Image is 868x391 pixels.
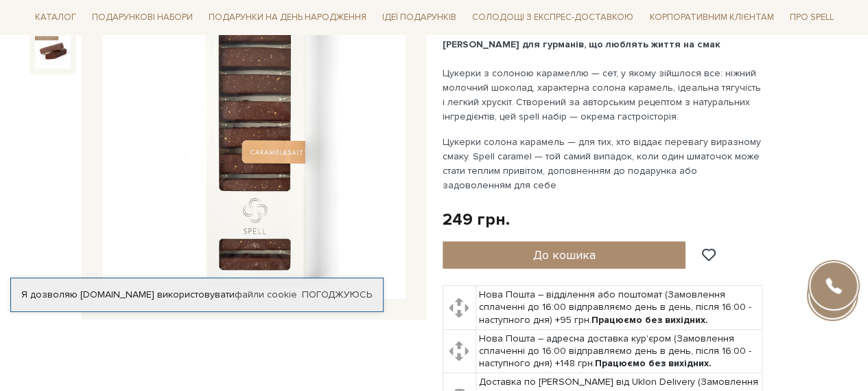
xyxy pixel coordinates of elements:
b: Працюємо без вихідних. [591,314,708,326]
span: Каталог [30,7,82,28]
span: Подарунки на День народження [203,7,372,28]
button: До кошика [443,241,686,269]
td: Нова Пошта – відділення або поштомат (Замовлення сплаченні до 16:00 відправляємо день в день, піс... [476,286,762,330]
a: Корпоративним клієнтам [644,5,779,29]
a: Погоджуюсь [302,289,372,301]
span: До кошика [532,247,595,262]
span: Ідеї подарунків [377,7,462,28]
b: Працюємо без вихідних. [595,357,712,369]
a: Солодощі з експрес-доставкою [467,5,639,29]
span: Цукерки солона карамель — для тих, хто віддає перевагу виразному смаку. Spell caramel — той самий... [443,136,764,191]
span: Подарункові набори [86,7,198,28]
div: Я дозволяю [DOMAIN_NAME] використовувати [11,289,383,301]
span: Цукерки з солоною карамеллю — сет, у якому зійшлося все: ніжний молочний шоколад, характерна соло... [443,67,764,122]
span: [PERSON_NAME] для гурманів, що люблять життя на смак [443,38,720,50]
img: Набір цукерок з солоною карамеллю [35,33,71,69]
a: файли cookie [235,289,297,300]
div: 249 грн. [443,209,510,230]
td: Нова Пошта – адресна доставка кур'єром (Замовлення сплаченні до 16:00 відправляємо день в день, п... [476,329,762,373]
span: Про Spell [784,7,838,28]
